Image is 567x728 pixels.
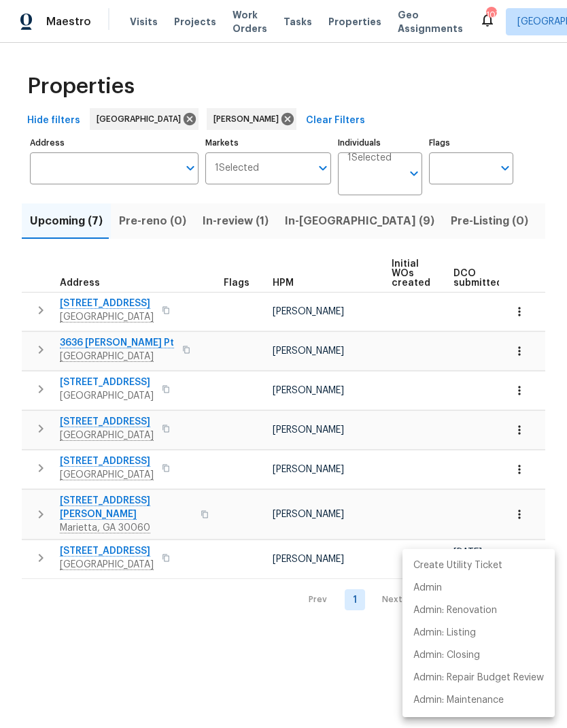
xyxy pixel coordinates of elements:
p: Admin: Maintenance [413,693,504,708]
p: Admin: Closing [413,648,480,663]
p: Admin [413,581,442,595]
p: Admin: Renovation [413,603,497,618]
p: Create Utility Ticket [413,559,502,573]
p: Admin: Repair Budget Review [413,671,544,685]
p: Admin: Listing [413,626,476,640]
